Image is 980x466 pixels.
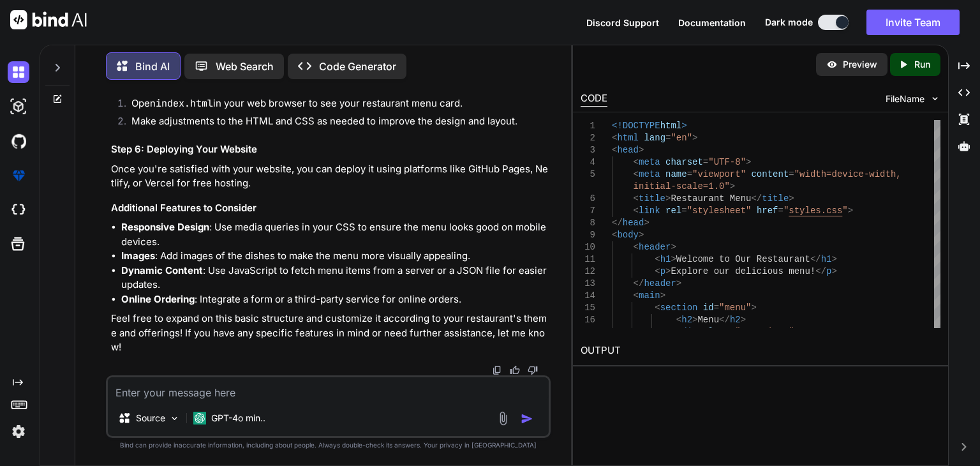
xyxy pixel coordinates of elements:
span: < [676,327,681,337]
span: = [703,157,708,167]
p: Once you're satisfied with your website, you can deploy it using platforms like GitHub Pages, Net... [111,162,548,191]
span: styles.css [789,206,842,216]
span: head [623,218,644,228]
img: dislike [528,365,538,375]
span: </ [810,254,821,264]
div: 16 [581,314,595,326]
span: < [655,254,660,264]
img: Bind AI [10,10,87,29]
span: > [730,181,735,192]
div: 6 [581,193,595,205]
span: > [665,193,671,204]
span: > [692,315,697,325]
span: Documentation [678,17,746,28]
img: chevron down [930,93,940,104]
span: </ [752,193,762,204]
code: index.html [156,97,213,110]
button: Invite Team [866,10,960,35]
div: 7 [581,205,595,217]
p: Source [136,412,165,425]
p: Preview [843,58,877,71]
span: "menu-item" [735,327,794,337]
span: meta [639,157,660,167]
li: : Use media queries in your CSS to ensure the menu looks good on mobile devices. [121,220,548,249]
button: Documentation [678,16,746,29]
span: < [655,266,660,276]
span: content [752,169,789,179]
span: > [671,254,676,264]
span: meta [639,169,660,179]
span: charset [665,157,703,167]
li: : Use JavaScript to fetch menu items from a server or a JSON file for easier updates. [121,264,548,292]
span: = [714,303,719,313]
img: githubDark [8,130,29,152]
span: Menu [698,315,720,325]
span: Explore our delicious menu! [671,266,816,276]
span: rel [665,206,681,216]
span: div [681,327,697,337]
span: "width=device-width, [794,169,902,179]
span: > [671,242,676,252]
span: <!DOCTYPE [612,121,660,131]
span: < [634,242,639,252]
span: </ [719,315,730,325]
span: = [665,133,671,143]
span: = [681,206,687,216]
img: settings [8,421,29,442]
img: darkAi-studio [8,96,29,117]
img: Pick Models [169,413,180,424]
span: < [655,303,660,313]
span: link [639,206,660,216]
span: > [794,327,799,337]
span: " [842,206,847,216]
span: < [634,206,639,216]
span: < [612,133,617,143]
span: > [676,278,681,289]
span: h2 [730,315,741,325]
span: > [789,193,794,204]
li: Open in your web browser to see your restaurant menu card. [121,96,548,114]
span: = [687,169,692,179]
span: href [757,206,778,216]
img: icon [521,412,533,425]
span: lang [644,133,666,143]
span: section [660,303,698,313]
span: FileName [886,93,924,105]
span: Dark mode [765,16,813,29]
span: > [832,266,837,276]
span: Restaurant Menu [671,193,752,204]
span: </ [634,278,644,289]
span: < [676,315,681,325]
span: "UTF-8" [708,157,746,167]
p: GPT-4o min.. [211,412,265,425]
span: > [746,157,751,167]
span: initial-scale=1.0" [634,181,730,192]
span: > [741,315,746,325]
span: = [789,169,794,179]
div: 17 [581,326,595,338]
span: header [644,278,676,289]
span: name [665,169,687,179]
strong: Dynamic Content [121,264,203,276]
span: < [634,193,639,204]
strong: Responsive Design [121,221,209,233]
span: < [612,145,617,155]
div: 15 [581,302,595,314]
span: > [848,206,853,216]
span: id [703,303,714,313]
span: > [660,290,665,301]
span: < [634,290,639,301]
span: p [660,266,665,276]
li: : Integrate a form or a third-party service for online orders. [121,292,548,307]
span: > [681,121,687,131]
img: GPT-4o mini [193,412,206,425]
strong: Images [121,250,155,262]
span: </ [815,266,826,276]
span: "stylesheet" [687,206,752,216]
span: "menu" [719,303,751,313]
span: </ [612,218,623,228]
img: premium [8,165,29,186]
span: < [634,157,639,167]
span: > [665,266,671,276]
div: 11 [581,253,595,266]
